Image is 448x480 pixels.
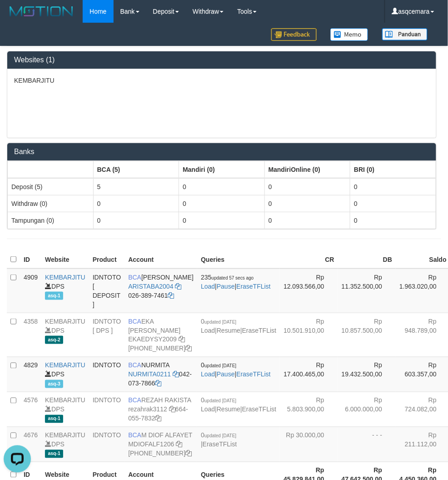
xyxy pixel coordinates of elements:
th: Group: activate to sort column ascending [8,161,94,178]
td: 0 [264,178,350,195]
span: | | [201,397,276,413]
td: DPS [41,392,89,427]
a: Copy EKAEDYSY2009 to clipboard [179,336,185,343]
th: Product [89,251,125,269]
td: 0 [350,212,436,229]
span: 235 [201,274,254,281]
td: [PERSON_NAME] 026-389-7461 [124,269,197,313]
td: IDNTOTO [89,392,125,427]
a: Copy NURMITA0211 to clipboard [173,371,179,378]
td: 4576 [20,392,41,427]
td: Rp 10.501.910,00 [280,313,338,357]
img: Feedback.jpg [271,28,317,41]
td: 5 [93,178,179,195]
td: Deposit (5) [8,178,94,195]
td: 4829 [20,357,41,392]
td: 4909 [20,269,41,313]
td: 0 [179,178,265,195]
span: 0 [201,432,236,439]
td: 0 [179,195,265,212]
td: DPS [41,269,89,313]
p: KEMBARJITU [14,76,429,85]
td: Rp 19.432.500,00 [338,357,396,392]
a: KEMBARJITU [45,432,85,439]
span: BCA [128,397,141,404]
td: - - - [338,427,396,462]
a: EraseTFList [242,327,276,334]
span: asq-1 [45,292,63,300]
span: 0 [201,397,236,404]
span: asq-2 [45,336,63,344]
a: EKAEDYSY2009 [128,336,177,343]
td: Rp 5.803.900,00 [280,392,338,427]
a: Resume [217,327,240,334]
a: Load [201,406,215,413]
td: Rp 11.352.500,00 [338,269,396,313]
span: updated 57 secs ago [212,275,254,280]
td: Tampungan (0) [8,212,94,229]
a: Copy MDIOFALF1206 to clipboard [176,441,182,448]
span: | | [201,274,271,290]
td: 0 [264,195,350,212]
th: Queries [197,251,280,269]
span: | | [201,318,276,334]
span: BCA [128,274,141,281]
a: ARISTABA2004 [128,283,173,290]
a: Copy rezahrak3112 to clipboard [169,406,175,413]
button: Open LiveChat chat widget [4,4,31,31]
th: Group: activate to sort column ascending [179,161,265,178]
a: EraseTFList [236,283,270,290]
span: BCA [128,362,141,369]
th: Group: activate to sort column ascending [350,161,436,178]
a: Copy 7152165903 to clipboard [185,450,192,457]
td: M DIOF ALFAYET [PHONE_NUMBER] [124,427,197,462]
a: KEMBARJITU [45,362,85,369]
a: Load [201,283,215,290]
a: Copy ARISTABA2004 to clipboard [175,283,182,290]
h3: Banks [14,148,429,156]
span: asq-1 [45,450,63,458]
th: Website [41,251,89,269]
td: IDNTOTO [ DPS ] [89,313,125,357]
a: EraseTFList [242,406,276,413]
td: DPS [41,427,89,462]
td: Rp 17.400.465,00 [280,357,338,392]
a: Copy 0420737866 to clipboard [155,380,162,387]
td: 4358 [20,313,41,357]
span: asq-1 [45,415,63,423]
a: Copy 6640557832 to clipboard [155,415,162,422]
img: MOTION_logo.png [7,5,76,18]
td: DPS [41,313,89,357]
th: CR [280,251,338,269]
img: panduan.png [382,28,428,40]
a: rezahrak3112 [128,406,167,413]
span: 0 [201,362,236,369]
span: updated [DATE] [204,399,236,404]
a: EraseTFList [203,441,237,448]
td: EKA [PERSON_NAME] [PHONE_NUMBER] [124,313,197,357]
a: KEMBARJITU [45,397,85,404]
td: Rp 10.857.500,00 [338,313,396,357]
td: Rp 12.093.566,00 [280,269,338,313]
th: Account [124,251,197,269]
span: updated [DATE] [204,320,236,325]
td: Withdraw (0) [8,195,94,212]
td: 0 [179,212,265,229]
img: Button%20Memo.svg [330,28,368,41]
a: KEMBARJITU [45,274,85,281]
a: NURMITA0211 [128,371,171,378]
th: Group: activate to sort column ascending [93,161,179,178]
td: IDNTOTO [89,357,125,392]
span: | | [201,362,271,378]
span: | [201,432,237,448]
a: Resume [217,406,240,413]
h3: Websites (1) [14,56,429,64]
td: 0 [93,195,179,212]
span: updated [DATE] [204,364,236,369]
a: Copy 7865564490 to clipboard [185,345,192,352]
a: Pause [217,283,235,290]
span: 0 [201,318,236,325]
span: updated [DATE] [204,434,236,439]
td: 0 [264,212,350,229]
a: EraseTFList [236,371,270,378]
